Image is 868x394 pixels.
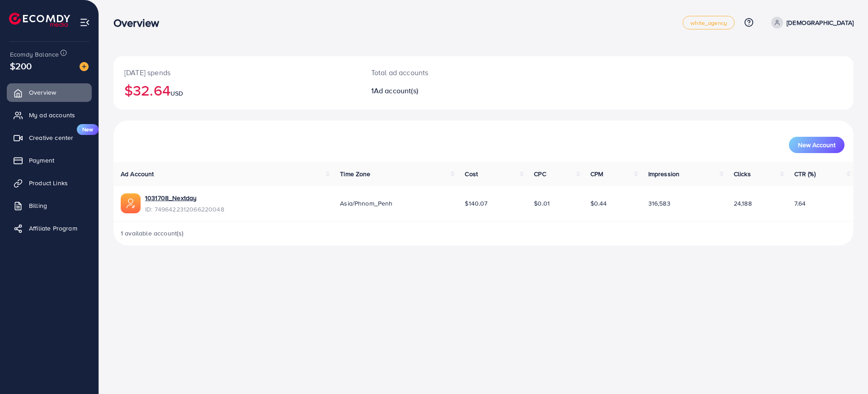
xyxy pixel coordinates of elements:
[7,197,92,215] a: Billing
[374,86,418,96] span: Ad account(s)
[121,193,141,213] img: ic-ads-acc.e4c84228.svg
[768,17,854,29] a: [DEMOGRAPHIC_DATA]
[145,205,224,214] span: ID: 7496422312066220048
[830,353,861,387] iframe: Chat
[465,169,478,178] span: Cost
[7,129,92,147] a: Creative centerNew
[7,174,92,192] a: Product Links
[29,88,56,97] span: Overview
[7,106,92,124] a: My ad accounts
[789,137,844,153] button: New Account
[465,199,487,208] span: $140.07
[121,229,184,238] span: 1 available account(s)
[340,199,392,208] span: Asia/Phnom_Penh
[340,169,370,178] span: Time Zone
[787,17,854,28] p: [DEMOGRAPHIC_DATA]
[124,67,349,78] p: [DATE] spends
[80,17,90,28] img: menu
[734,199,752,208] span: 24,188
[534,169,546,178] span: CPC
[690,20,727,26] span: white_agency
[648,169,680,178] span: Impression
[794,169,816,178] span: CTR (%)
[794,199,806,208] span: 7.64
[10,59,32,72] span: $200
[534,199,550,208] span: $0.01
[10,50,59,59] span: Ecomdy Balance
[683,16,735,29] a: white_agency
[29,111,75,120] span: My ad accounts
[371,86,534,95] h2: 1
[124,82,349,99] h2: $32.64
[29,224,77,233] span: Affiliate Program
[113,16,166,29] h3: Overview
[590,199,607,208] span: $0.44
[7,151,92,169] a: Payment
[170,89,183,98] span: USD
[80,62,89,71] img: image
[590,169,603,178] span: CPM
[29,201,47,210] span: Billing
[648,199,670,208] span: 316,583
[77,124,99,135] span: New
[734,169,751,178] span: Clicks
[29,178,68,187] span: Product Links
[798,142,835,148] span: New Account
[7,83,92,101] a: Overview
[371,67,534,78] p: Total ad accounts
[29,133,73,142] span: Creative center
[9,13,70,27] img: logo
[121,169,154,178] span: Ad Account
[29,156,54,165] span: Payment
[145,193,224,202] a: 1031708_Nextday
[7,219,92,237] a: Affiliate Program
